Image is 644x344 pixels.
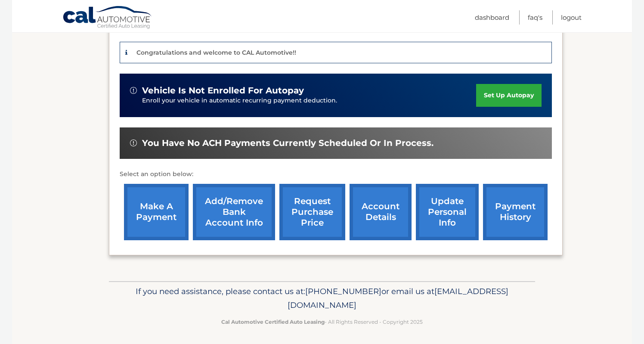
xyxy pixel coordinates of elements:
[475,10,509,25] a: Dashboard
[62,6,153,31] a: Cal Automotive
[221,319,325,325] strong: Cal Automotive Certified Auto Leasing
[115,317,529,326] p: - All Rights Reserved - Copyright 2025
[142,85,304,96] span: vehicle is not enrolled for autopay
[120,169,552,180] p: Select an option below:
[115,285,529,312] p: If you need assistance, please contact us at: or email us at
[130,87,137,94] img: alert-white.svg
[130,139,137,146] img: alert-white.svg
[142,96,476,105] p: Enroll your vehicle in automatic recurring payment deduction.
[416,184,479,240] a: update personal info
[476,84,542,107] a: set up autopay
[124,184,189,240] a: make a payment
[279,184,345,240] a: request purchase price
[305,286,381,296] span: [PHONE_NUMBER]
[142,138,433,149] span: You have no ACH payments currently scheduled or in process.
[136,49,296,56] p: Congratulations and welcome to CAL Automotive!!
[528,10,542,25] a: FAQ's
[561,10,582,25] a: Logout
[193,184,275,240] a: Add/Remove bank account info
[483,184,548,240] a: payment history
[350,184,412,240] a: account details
